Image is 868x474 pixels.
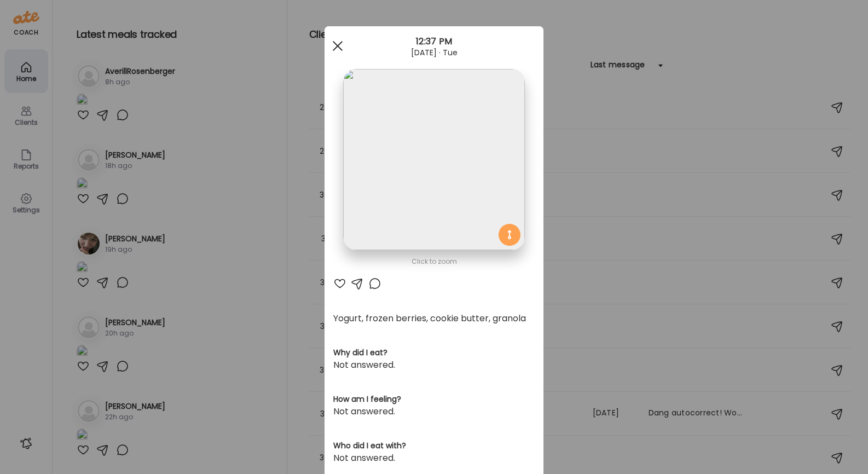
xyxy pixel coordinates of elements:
[333,312,535,325] div: Yogurt, frozen berries, cookie butter, granola
[325,35,543,48] div: 12:37 PM
[333,347,535,359] h3: Why did I eat?
[343,69,524,250] img: images%2FAecNj4EkSmYIDEbH7mcU6unuQaQ2%2FGyr5c0BE8eUtcqmY0C2n%2FJf3e98ht5Fuz18jA4tH8_1080
[325,48,543,57] div: [DATE] · Tue
[333,359,535,372] div: Not answered.
[333,440,535,452] h3: Who did I eat with?
[333,255,535,268] div: Click to zoom
[333,405,535,418] div: Not answered.
[333,394,535,405] h3: How am I feeling?
[333,452,535,465] div: Not answered.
